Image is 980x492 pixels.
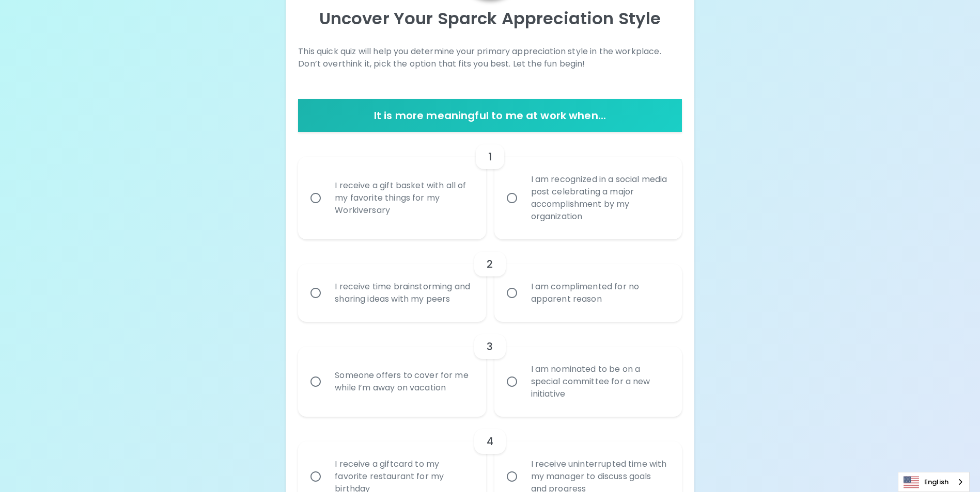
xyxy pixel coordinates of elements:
[487,338,493,355] h6: 3
[898,472,970,492] aside: Language selected: English
[488,149,492,165] h6: 1
[298,132,681,239] div: choice-group-check
[898,472,970,492] div: Language
[326,357,480,406] div: Someone offers to cover for me while I’m away on vacation
[298,45,681,70] p: This quick quiz will help you determine your primary appreciation style in the workplace. Don’t o...
[523,161,676,235] div: I am recognized in a social media post celebrating a major accomplishment by my organization
[326,268,480,318] div: I receive time brainstorming and sharing ideas with my peers
[487,433,493,450] h6: 4
[523,351,676,413] div: I am nominated to be on a special committee for a new initiative
[298,322,681,417] div: choice-group-check
[302,107,677,124] h6: It is more meaningful to me at work when...
[523,268,676,318] div: I am complimented for no apparent reason
[487,256,493,272] h6: 2
[898,472,969,491] a: English
[326,167,480,229] div: I receive a gift basket with all of my favorite things for my Workiversary
[298,239,681,322] div: choice-group-check
[298,8,681,29] p: Uncover Your Sparck Appreciation Style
